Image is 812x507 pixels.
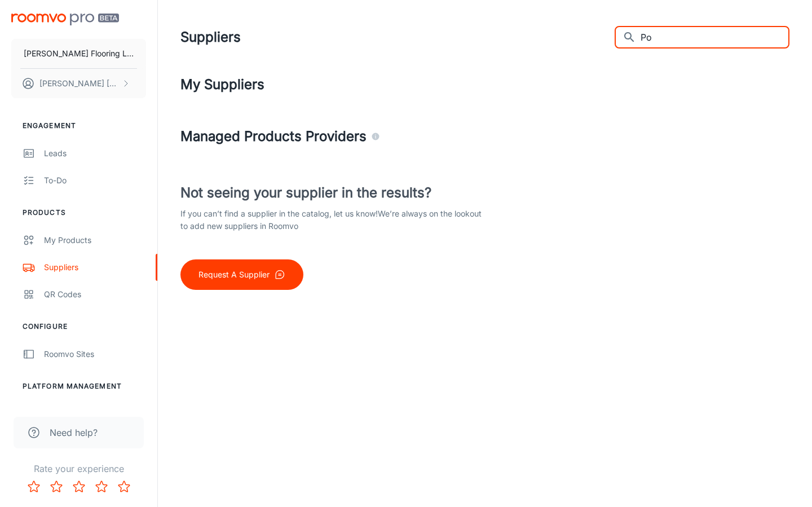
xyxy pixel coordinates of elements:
[371,126,380,147] div: Agencies and suppliers who work with us to automatically identify the specific products you carry
[180,183,485,203] h4: Not seeing your supplier in the results?
[198,268,270,281] p: Request A Supplier
[44,174,146,187] div: To-do
[11,69,146,98] button: [PERSON_NAME] [PERSON_NAME]
[11,14,119,25] img: Roomvo PRO Beta
[180,259,303,290] button: Request A Supplier
[44,261,146,274] div: Suppliers
[180,27,241,47] h1: Suppliers
[180,208,485,232] p: If you can’t find a supplier in the catalog, let us know! We’re always on the lookout to add new ...
[44,288,146,301] div: QR Codes
[641,26,789,49] input: Search all suppliers...
[44,234,146,246] div: My Products
[44,147,146,160] div: Leads
[180,74,789,95] h4: My Suppliers
[24,47,134,60] p: [PERSON_NAME] Flooring Ltd
[39,77,119,90] p: [PERSON_NAME] [PERSON_NAME]
[180,126,789,147] h4: Managed Products Providers
[11,39,146,68] button: [PERSON_NAME] Flooring Ltd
